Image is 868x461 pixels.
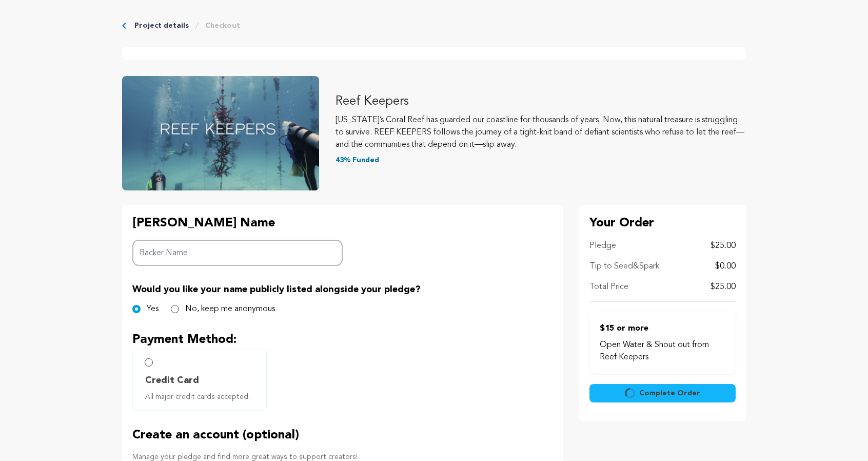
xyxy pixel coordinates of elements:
[600,322,725,335] p: $15 or more
[185,303,275,315] label: No, keep me anonymous
[589,260,659,273] p: Tip to Seed&Spark
[122,76,319,190] img: Reef Keepers image
[711,281,736,293] p: $25.00
[336,114,746,151] p: [US_STATE]’s Coral Reef has guarded our coastline for thousands of years. Now, this natural treas...
[145,392,258,402] span: All major credit cards accepted.
[132,282,553,297] p: Would you like your name publicly listed alongside your pledge?
[589,240,616,252] p: Pledge
[132,332,553,348] p: Payment Method:
[134,21,189,31] a: Project details
[336,93,746,110] p: Reef Keepers
[639,388,700,398] span: Complete Order
[589,384,736,402] button: Complete Order
[589,215,736,232] p: Your Order
[147,303,159,315] label: Yes
[145,373,199,388] span: Credit Card
[132,427,553,444] p: Create an account (optional)
[132,240,343,266] input: Backer Name
[205,21,240,31] a: Checkout
[711,240,736,252] p: $25.00
[336,155,746,165] p: 43% Funded
[132,215,343,232] p: [PERSON_NAME] Name
[715,260,736,273] p: $0.00
[589,281,628,293] p: Total Price
[600,339,725,363] p: Open Water & Shout out from Reef Keepers
[122,21,746,31] div: Breadcrumb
